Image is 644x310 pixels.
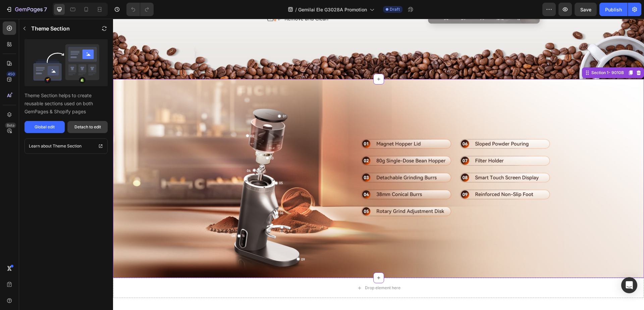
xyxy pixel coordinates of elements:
p: Theme Section [53,143,82,149]
div: Publish [605,6,622,13]
span: Gemilai Ele G3028A Promotion [298,6,367,13]
button: Save [575,3,597,16]
div: Global edit [35,124,55,130]
div: Beta [5,123,16,128]
button: Detach to edit [67,121,108,133]
div: Detach to edit [74,124,101,130]
p: Theme Section [31,24,70,33]
div: Undo/Redo [126,3,154,16]
iframe: Design area [113,19,644,310]
span: Draft [390,6,400,12]
div: Section 1- 9010B [477,51,512,57]
div: Open Intercom Messenger [621,277,637,293]
p: 7 [44,5,47,13]
div: Drop element here [252,266,287,272]
span: Save [580,7,591,12]
span: / [295,6,297,13]
div: 450 [6,71,16,77]
button: Global edit [24,121,65,133]
a: Learn about Theme Section [24,138,108,154]
p: Theme Section helps to create reusable sections used on both GemPages & Shopify pages [24,91,108,116]
button: 7 [3,3,50,16]
button: Publish [599,3,628,16]
p: Learn about [29,143,52,149]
